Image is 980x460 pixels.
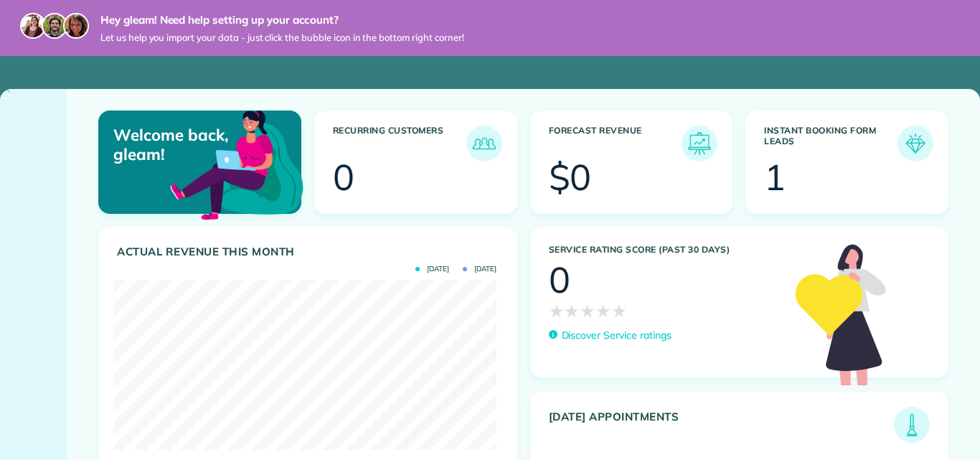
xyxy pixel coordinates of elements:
[764,159,786,195] div: 1
[549,245,782,255] h3: Service Rating score (past 30 days)
[901,129,930,158] img: icon_form_leads-04211a6a04a5b2264e4ee56bc0799ec3eb69b7e499cbb523a139df1d13a81ae0.png
[470,129,499,158] img: icon_recurring_customers-cf858462ba22bcd05b5a5880d41d6543d210077de5bb9ebc9590e49fd87d84ed.png
[333,159,354,195] div: 0
[595,298,611,324] span: ★
[897,410,926,439] img: icon_todays_appointments-901f7ab196bb0bea1936b74009e4eb5ffbc2d2711fa7634e0d609ed5ef32b18b.png
[549,262,570,298] div: 0
[333,126,466,161] h3: Recurring Customers
[580,298,595,324] span: ★
[549,328,672,343] a: Discover Service ratings
[42,13,67,39] img: jorge-587dff0eeaa6aab1f244e6dc62b8924c3b6ad411094392a53c71c6c4a576187d.jpg
[564,298,580,324] span: ★
[463,266,496,273] span: [DATE]
[549,159,592,195] div: $0
[549,410,895,443] h3: [DATE] Appointments
[113,126,235,164] p: Welcome back, gleam!
[415,266,449,273] span: [DATE]
[117,245,502,258] h3: Actual Revenue this month
[20,13,46,39] img: maria-72a9807cf96188c08ef61303f053569d2e2a8a1cde33d635c8a3ac13582a053d.jpg
[549,298,565,324] span: ★
[63,13,89,39] img: michelle-19f622bdf1676172e81f8f8fba1fb50e276960ebfe0243fe18214015130c80e4.jpg
[100,32,464,44] span: Let us help you import your data - just click the bubble icon in the bottom right corner!
[764,126,897,161] h3: Instant Booking Form Leads
[562,328,672,343] p: Discover Service ratings
[167,94,306,233] img: dashboard_welcome-42a62b7d889689a78055ac9021e634bf52bae3f8056760290aed330b23ab8690.png
[549,126,682,161] h3: Forecast Revenue
[100,13,464,27] strong: Hey gleam! Need help setting up your account?
[611,298,627,324] span: ★
[685,129,714,158] img: icon_forecast_revenue-8c13a41c7ed35a8dcfafea3cbb826a0462acb37728057bba2d056411b612bbbe.png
